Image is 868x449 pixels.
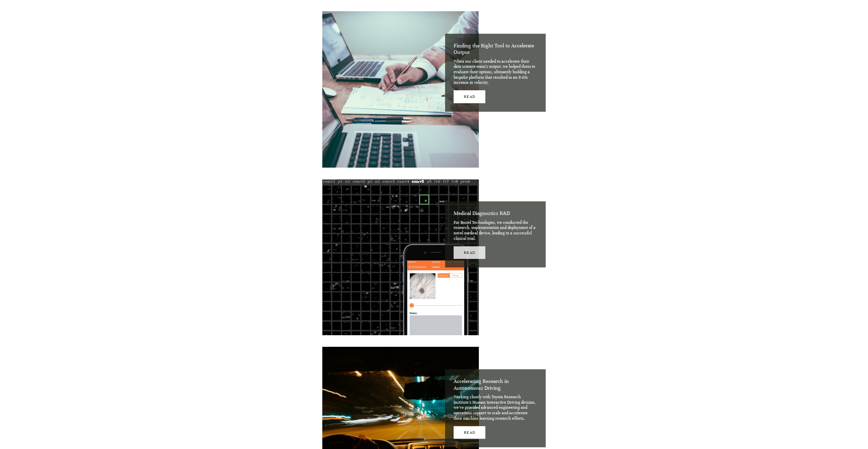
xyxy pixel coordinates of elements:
[454,220,537,241] p: For Bostel Technologies, we conducted the research, implementation and deployment of a novel medi...
[454,246,485,259] a: Read
[454,426,485,439] a: Read
[454,210,510,216] p: Medical Diagnostics R&D
[454,42,535,56] p: Finding the Right Tool to Accelerate Output
[454,90,485,103] a: Read
[454,378,510,391] p: Accelerating Research in Autonomous Driving
[454,59,537,86] p: When our client needed to accelerate their data science team’s output, we helped them to evaluate...
[454,394,537,421] p: Working closely with Toyota Research Institute’s Human Interactive Driving division, we’ve provid...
